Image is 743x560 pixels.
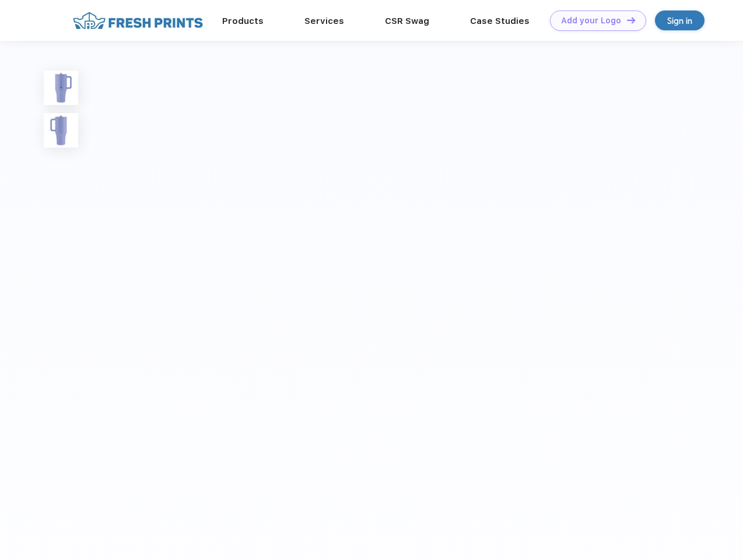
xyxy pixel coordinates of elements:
[561,16,621,26] div: Add your Logo
[44,113,78,148] img: func=resize&h=100
[222,16,264,26] a: Products
[627,17,635,23] img: DT
[44,71,78,105] img: func=resize&h=100
[667,14,692,27] div: Sign in
[69,10,206,31] img: fo%20logo%202.webp
[655,10,705,30] a: Sign in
